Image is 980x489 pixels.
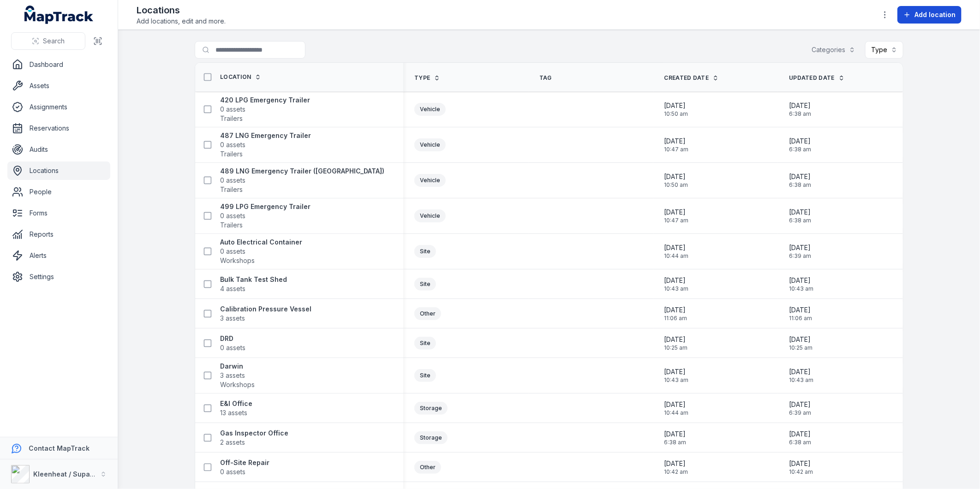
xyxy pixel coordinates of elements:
[664,276,689,292] time: 11/10/2024, 10:43:29 am
[664,208,689,217] span: [DATE]
[664,409,689,417] span: 10:44 am
[220,202,311,230] a: 499 LPG Emergency Trailer0 assetsTrailers
[664,110,688,118] span: 10:50 am
[664,335,688,352] time: 03/04/2025, 10:25:14 am
[664,335,688,344] span: [DATE]
[789,137,811,146] span: [DATE]
[220,304,311,323] a: Calibration Pressure Vessel3 assets
[7,119,110,137] a: Reservations
[220,247,245,256] span: 0 assets
[220,304,311,314] strong: Calibration Pressure Vessel
[414,74,430,82] span: Type
[664,252,689,260] span: 10:44 am
[664,459,688,476] time: 11/04/2025, 10:42:16 am
[789,459,813,476] time: 11/04/2025, 10:42:16 am
[789,243,811,260] time: 29/03/2025, 6:39:03 am
[789,74,835,82] span: Updated Date
[664,285,689,292] span: 10:43 am
[414,431,448,444] div: Storage
[220,334,245,343] strong: DRD
[664,137,689,146] span: [DATE]
[29,444,90,452] strong: Contact MapTrack
[220,167,384,176] strong: 489 LNG Emergency Trailer ([GEOGRAPHIC_DATA])
[789,459,813,468] span: [DATE]
[789,217,811,224] span: 6:38 am
[33,470,102,478] strong: Kleenheat / Supagas
[220,429,288,447] a: Gas Inspector Office2 assets
[789,335,813,344] span: [DATE]
[220,362,255,389] a: Darwin3 assetsWorkshops
[7,183,110,201] a: People
[220,185,243,194] span: Trailers
[7,161,110,180] a: Locations
[664,172,688,181] span: [DATE]
[220,176,245,185] span: 0 assets
[897,6,962,24] button: Add location
[414,461,441,474] div: Other
[806,41,861,59] button: Categories
[220,399,252,408] strong: E&I Office
[664,172,688,189] time: 11/10/2024, 10:50:08 am
[664,243,689,252] span: [DATE]
[865,41,903,59] button: Type
[664,74,719,82] a: Created Date
[220,221,243,230] span: Trailers
[414,337,436,350] div: Site
[414,245,436,258] div: Site
[220,114,243,123] span: Trailers
[789,172,811,189] time: 29/03/2025, 6:38:51 am
[664,429,687,439] span: [DATE]
[789,101,811,118] time: 29/03/2025, 6:38:37 am
[664,305,687,315] span: [DATE]
[789,137,811,153] time: 29/03/2025, 6:38:44 am
[789,315,812,322] span: 11:06 am
[220,105,245,114] span: 0 assets
[664,137,689,153] time: 11/10/2024, 10:47:59 am
[789,305,812,322] time: 01/05/2025, 11:06:22 am
[11,32,85,50] button: Search
[220,131,311,159] a: 487 LNG Emergency Trailer0 assetsTrailers
[789,400,811,417] time: 29/03/2025, 6:39:19 am
[220,256,255,265] span: Workshops
[664,400,689,409] span: [DATE]
[789,400,811,409] span: [DATE]
[789,101,811,110] span: [DATE]
[414,307,441,320] div: Other
[789,439,811,446] span: 6:38 am
[789,367,813,384] time: 20/12/2024, 10:43:15 am
[220,238,302,247] strong: Auto Electrical Container
[789,305,812,315] span: [DATE]
[789,409,811,417] span: 6:39 am
[7,268,110,286] a: Settings
[137,17,226,26] span: Add locations, edit and more.
[789,335,813,352] time: 03/04/2025, 10:25:14 am
[220,149,243,159] span: Trailers
[220,458,269,477] a: Off-Site Repair0 assets
[664,146,689,153] span: 10:47 am
[664,305,687,322] time: 01/05/2025, 11:06:22 am
[789,74,845,82] a: Updated Date
[7,55,110,74] a: Dashboard
[789,344,813,352] span: 10:25 am
[664,101,688,110] span: [DATE]
[220,284,245,293] span: 4 assets
[664,101,688,118] time: 11/10/2024, 10:50:43 am
[7,204,110,222] a: Forms
[789,367,813,376] span: [DATE]
[789,208,811,224] time: 29/03/2025, 6:38:58 am
[789,276,813,285] span: [DATE]
[7,77,110,95] a: Assets
[789,243,811,252] span: [DATE]
[43,36,65,46] span: Search
[789,252,811,260] span: 6:39 am
[220,140,245,149] span: 0 assets
[137,4,226,17] h2: Locations
[789,276,813,292] time: 11/10/2024, 10:43:29 am
[220,467,245,477] span: 0 assets
[220,95,310,123] a: 420 LPG Emergency Trailer0 assetsTrailers
[220,73,261,81] a: Location
[664,315,687,322] span: 11:06 am
[220,438,245,447] span: 2 assets
[220,429,288,438] strong: Gas Inspector Office
[414,209,446,222] div: Vehicle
